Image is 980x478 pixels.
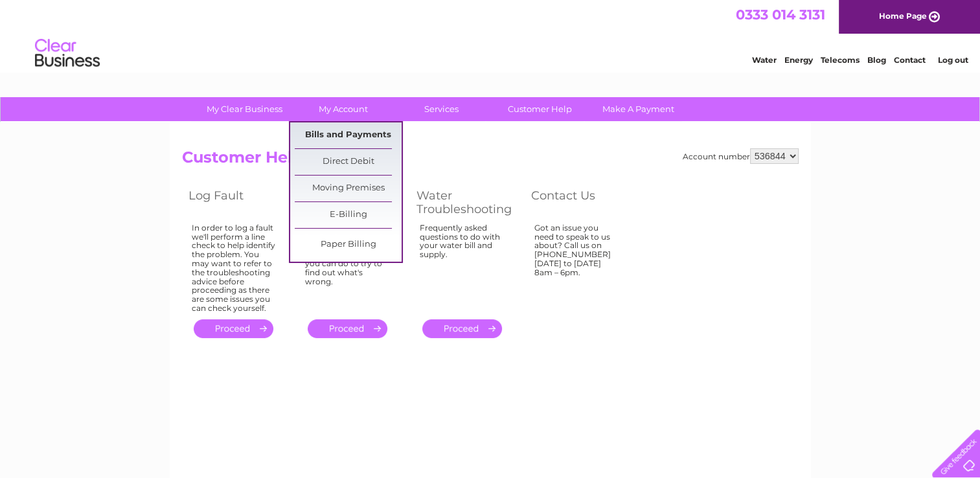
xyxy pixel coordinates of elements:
a: Telecoms [821,55,860,65]
a: Bills and Payments [295,122,402,148]
a: Energy [784,55,813,65]
a: Blog [867,55,886,65]
a: . [422,319,502,338]
div: If you're having problems with your phone there are some simple checks you can do to try to find ... [305,223,391,308]
a: Paper Billing [295,232,402,258]
img: logo.png [34,34,100,73]
th: Log Fault [182,185,295,220]
div: Got an issue you need to speak to us about? Call us on [PHONE_NUMBER] [DATE] to [DATE] 8am – 6pm. [534,223,619,308]
th: Contact Us [525,185,638,220]
a: . [194,319,273,338]
a: E-Billing [295,202,402,228]
a: My Clear Business [191,97,298,121]
a: Log out [937,55,968,65]
div: Frequently asked questions to do with your water bill and supply. [420,223,505,308]
a: Contact [894,55,926,65]
a: Water [752,55,777,65]
div: In order to log a fault we'll perform a line check to help identify the problem. You may want to ... [192,223,276,313]
a: 0333 014 3131 [736,6,825,23]
div: Account number [683,148,799,164]
div: Clear Business is a trading name of Verastar Limited (registered in [GEOGRAPHIC_DATA] No. 3667643... [185,7,797,63]
a: Make A Payment [585,97,692,121]
a: Customer Help [486,97,593,121]
a: . [308,319,387,338]
a: My Account [290,97,396,121]
a: Moving Premises [295,176,402,201]
a: Direct Debit [295,149,402,175]
th: Water Troubleshooting [410,185,525,220]
a: Services [388,97,495,121]
h2: Customer Help [182,148,799,173]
